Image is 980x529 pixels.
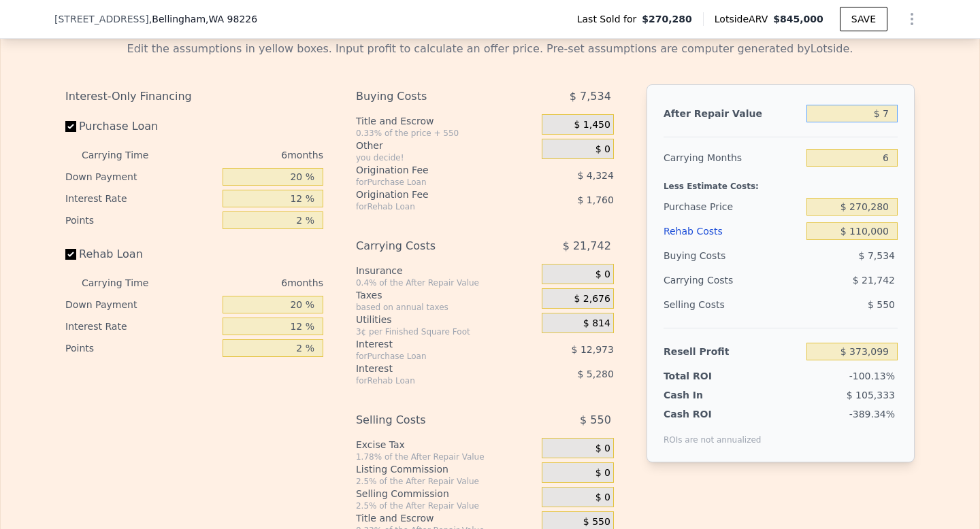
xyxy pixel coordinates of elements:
div: based on annual taxes [356,302,536,313]
div: Interest Rate [65,188,217,209]
span: $ 4,324 [577,170,613,181]
div: Origination Fee [356,163,508,177]
div: Title and Escrow [356,511,536,525]
div: Purchase Price [664,194,801,219]
div: 0.33% of the price + 550 [356,128,536,139]
div: 2.5% of the After Repair Value [356,500,536,511]
div: Carrying Time [82,144,170,166]
span: $ 5,280 [577,369,613,379]
div: Carrying Costs [356,234,508,258]
span: $ 1,450 [574,119,610,131]
div: for Rehab Loan [356,201,508,212]
div: Resell Profit [664,339,801,364]
span: $ 7,534 [570,84,611,109]
div: Other [356,139,536,152]
div: Interest Rate [65,315,217,337]
span: [STREET_ADDRESS] [54,12,149,26]
div: Selling Costs [664,292,801,317]
div: Selling Costs [356,408,508,432]
input: Purchase Loan [65,121,76,132]
span: $ 0 [595,443,610,455]
div: Points [65,337,217,359]
span: $ 0 [595,467,610,479]
div: 0.4% of the After Repair Value [356,277,536,288]
span: $ 21,742 [563,234,611,258]
div: 3¢ per Finished Square Foot [356,326,536,337]
span: $ 105,333 [847,390,895,400]
div: Carrying Time [82,272,170,294]
button: SAVE [840,7,887,31]
div: Cash In [664,388,749,402]
div: Buying Costs [356,84,508,109]
div: Interest-Only Financing [65,84,323,109]
span: $ 12,973 [572,344,614,355]
span: , Bellingham [149,12,257,26]
span: $ 0 [595,492,610,504]
div: Less Estimate Costs: [664,170,898,194]
div: Buying Costs [664,243,801,268]
span: $ 7,534 [859,250,895,261]
span: $ 550 [580,408,611,432]
div: 1.78% of the After Repair Value [356,451,536,462]
div: Interest [356,362,508,375]
div: for Rehab Loan [356,375,508,386]
span: $ 21,742 [853,275,895,286]
span: $ 550 [583,516,610,528]
span: Lotside ARV [715,12,773,26]
span: $270,280 [642,12,692,26]
span: $845,000 [773,14,823,24]
div: ROIs are not annualized [664,421,762,445]
button: Show Options [898,5,926,33]
span: -389.34% [849,409,895,420]
div: Points [65,209,217,231]
div: Utilities [356,313,536,326]
span: , WA 98226 [206,14,257,24]
span: -100.13% [849,371,895,381]
div: Cash ROI [664,407,762,421]
span: Last Sold for [577,12,642,26]
div: 6 months [176,144,323,166]
span: $ 1,760 [577,194,613,205]
div: Title and Escrow [356,114,536,128]
div: Listing Commission [356,462,536,476]
label: Rehab Loan [65,242,217,267]
div: Rehab Costs [664,219,801,243]
div: Down Payment [65,166,217,188]
span: $ 2,676 [574,293,610,305]
div: After Repair Value [664,101,801,126]
div: Excise Tax [356,438,536,451]
input: Rehab Loan [65,249,76,260]
div: Insurance [356,264,536,277]
span: $ 0 [595,269,610,281]
div: Interest [356,337,508,351]
div: Edit the assumptions in yellow boxes. Input profit to calculate an offer price. Pre-set assumptio... [65,41,915,57]
div: Carrying Costs [664,268,749,292]
div: Taxes [356,288,536,302]
div: Down Payment [65,294,217,315]
div: Selling Commission [356,487,536,500]
div: you decide! [356,152,536,163]
div: Origination Fee [356,188,508,201]
span: $ 814 [583,318,610,330]
div: Carrying Months [664,146,801,170]
label: Purchase Loan [65,114,217,139]
div: 6 months [176,272,323,294]
div: Total ROI [664,369,749,383]
span: $ 550 [868,299,895,310]
div: for Purchase Loan [356,351,508,362]
div: 2.5% of the After Repair Value [356,476,536,487]
div: for Purchase Loan [356,177,508,188]
span: $ 0 [595,143,610,156]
